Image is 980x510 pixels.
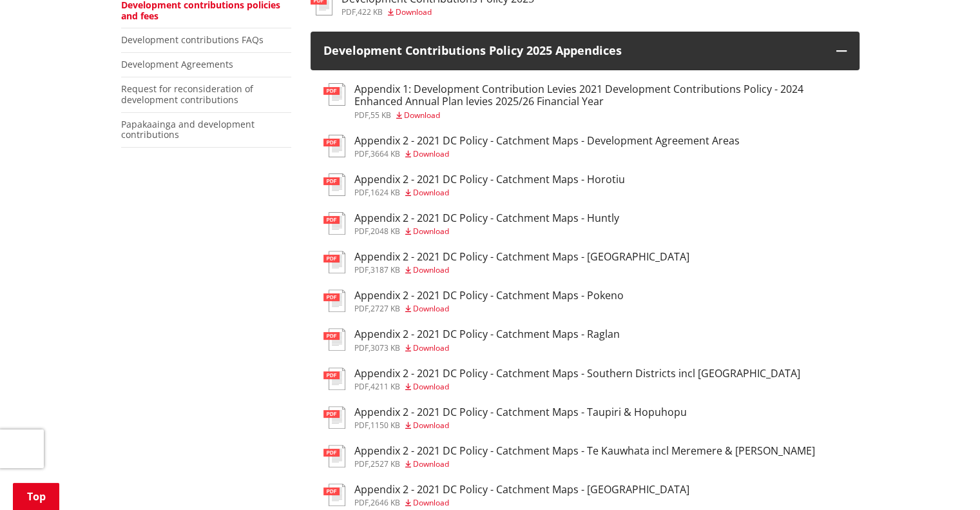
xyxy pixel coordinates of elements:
[354,344,620,352] div: ,
[354,83,847,108] h3: Appendix 1: Development Contribution Levies 2021 Development Contributions Policy - 2024 Enhanced...
[354,187,369,198] span: pdf
[354,135,740,147] h3: Appendix 2 - 2021 DC Policy - Catchment Maps - Development Agreement Areas
[413,148,449,159] span: Download
[354,499,689,507] div: ,
[396,6,432,17] span: Download
[354,189,625,197] div: ,
[323,406,687,429] a: Appendix 2 - 2021 DC Policy - Catchment Maps - Taupiri & Hopuhopu pdf,1150 KB Download
[354,445,815,457] h3: Appendix 2 - 2021 DC Policy - Catchment Maps - Te Kauwhata incl Meremere & [PERSON_NAME]
[370,110,391,121] span: 55 KB
[323,83,345,106] img: document-pdf.svg
[323,445,815,468] a: Appendix 2 - 2021 DC Policy - Catchment Maps - Te Kauwhata incl Meremere & [PERSON_NAME] pdf,2527...
[323,445,345,467] img: document-pdf.svg
[413,303,449,314] span: Download
[354,173,625,186] h3: Appendix 2 - 2021 DC Policy - Catchment Maps - Horotiu
[413,226,449,237] span: Download
[341,6,356,17] span: pdf
[354,148,369,159] span: pdf
[921,456,967,502] iframe: Messenger Launcher
[370,226,400,237] span: 2048 KB
[354,368,800,380] h3: Appendix 2 - 2021 DC Policy - Catchment Maps - Southern Districts incl [GEOGRAPHIC_DATA]
[323,173,345,196] img: document-pdf.svg
[354,228,619,235] div: ,
[370,497,400,508] span: 2646 KB
[413,458,449,469] span: Download
[323,83,847,119] a: Appendix 1: Development Contribution Levies 2021 Development Contributions Policy - 2024 Enhanced...
[354,406,687,418] h3: Appendix 2 - 2021 DC Policy - Catchment Maps - Taupiri & Hopuhopu
[323,135,345,157] img: document-pdf.svg
[358,6,383,17] span: 422 KB
[323,135,740,158] a: Appendix 2 - 2021 DC Policy - Catchment Maps - Development Agreement Areas pdf,3664 KB Download
[354,381,369,392] span: pdf
[121,58,233,70] a: Development Agreements
[323,251,345,273] img: document-pdf.svg
[354,328,620,340] h3: Appendix 2 - 2021 DC Policy - Catchment Maps - Raglan
[354,289,624,302] h3: Appendix 2 - 2021 DC Policy - Catchment Maps - Pokeno
[323,328,620,351] a: Appendix 2 - 2021 DC Policy - Catchment Maps - Raglan pdf,3073 KB Download
[370,187,400,198] span: 1624 KB
[354,342,369,353] span: pdf
[413,264,449,275] span: Download
[354,420,369,431] span: pdf
[323,406,345,429] img: document-pdf.svg
[354,303,369,314] span: pdf
[370,303,400,314] span: 2727 KB
[311,32,860,70] button: Development Contributions Policy 2025 Appendices
[323,289,624,313] a: Appendix 2 - 2021 DC Policy - Catchment Maps - Pokeno pdf,2727 KB Download
[370,420,400,431] span: 1150 KB
[323,289,345,312] img: document-pdf.svg
[121,34,264,46] a: Development contributions FAQs
[354,264,369,275] span: pdf
[323,44,823,57] h3: Development Contributions Policy 2025 Appendices
[341,8,534,16] div: ,
[354,497,369,508] span: pdf
[121,83,253,106] a: Request for reconsideration of development contributions
[354,212,619,224] h3: Appendix 2 - 2021 DC Policy - Catchment Maps - Huntly
[323,484,345,506] img: document-pdf.svg
[354,112,847,119] div: ,
[323,484,689,507] a: Appendix 2 - 2021 DC Policy - Catchment Maps - [GEOGRAPHIC_DATA] pdf,2646 KB Download
[13,483,59,510] a: Top
[323,328,345,351] img: document-pdf.svg
[323,368,345,390] img: document-pdf.svg
[323,251,689,274] a: Appendix 2 - 2021 DC Policy - Catchment Maps - [GEOGRAPHIC_DATA] pdf,3187 KB Download
[323,212,345,235] img: document-pdf.svg
[354,460,815,468] div: ,
[323,368,800,391] a: Appendix 2 - 2021 DC Policy - Catchment Maps - Southern Districts incl [GEOGRAPHIC_DATA] pdf,4211...
[354,150,740,158] div: ,
[354,383,800,391] div: ,
[354,422,687,429] div: ,
[370,264,400,275] span: 3187 KB
[413,187,449,198] span: Download
[354,484,689,496] h3: Appendix 2 - 2021 DC Policy - Catchment Maps - [GEOGRAPHIC_DATA]
[413,497,449,508] span: Download
[413,342,449,353] span: Download
[413,420,449,431] span: Download
[404,110,440,121] span: Download
[370,342,400,353] span: 3073 KB
[121,118,255,141] a: Papakaainga and development contributions
[354,226,369,237] span: pdf
[413,381,449,392] span: Download
[354,110,369,121] span: pdf
[370,148,400,159] span: 3664 KB
[354,305,624,313] div: ,
[323,212,619,235] a: Appendix 2 - 2021 DC Policy - Catchment Maps - Huntly pdf,2048 KB Download
[354,266,689,274] div: ,
[370,381,400,392] span: 4211 KB
[370,458,400,469] span: 2527 KB
[354,251,689,263] h3: Appendix 2 - 2021 DC Policy - Catchment Maps - [GEOGRAPHIC_DATA]
[323,173,625,197] a: Appendix 2 - 2021 DC Policy - Catchment Maps - Horotiu pdf,1624 KB Download
[354,458,369,469] span: pdf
